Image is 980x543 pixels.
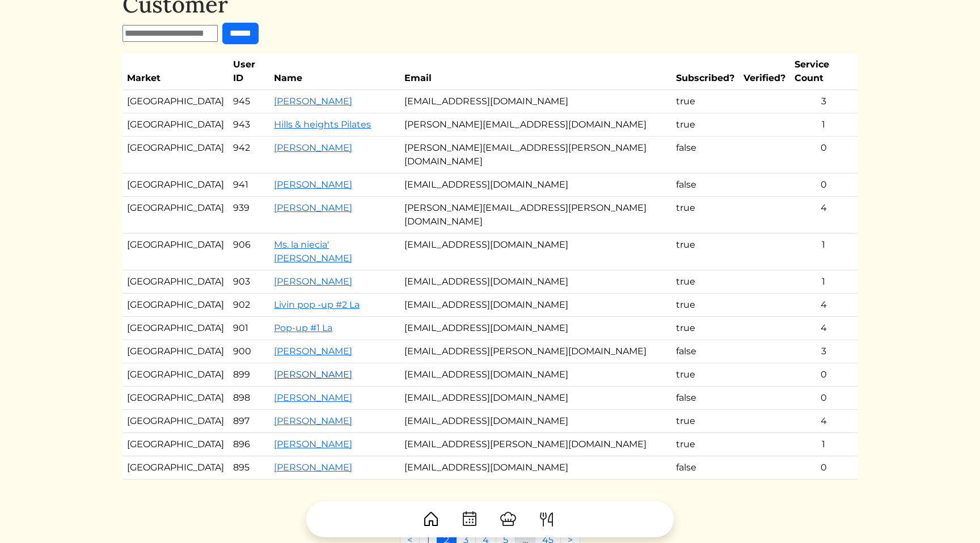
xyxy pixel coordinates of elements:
td: 902 [229,294,269,317]
td: false [671,387,739,410]
td: 896 [229,433,269,456]
td: 0 [790,387,857,410]
a: [PERSON_NAME] [274,369,352,380]
a: [PERSON_NAME] [274,439,352,449]
td: [EMAIL_ADDRESS][DOMAIN_NAME] [400,317,671,340]
a: Ms. la niecia' [PERSON_NAME] [274,239,352,264]
td: false [671,456,739,480]
td: true [671,363,739,387]
a: Livin pop -up #2 La [274,299,360,310]
td: true [671,270,739,294]
td: [GEOGRAPHIC_DATA] [122,456,229,480]
td: 906 [229,234,269,270]
td: [PERSON_NAME][EMAIL_ADDRESS][PERSON_NAME][DOMAIN_NAME] [400,137,671,173]
img: ForkKnife-55491504ffdb50bab0c1e09e7649658475375261d09fd45db06cec23bce548bf.svg [538,510,556,528]
td: 942 [229,137,269,173]
a: [PERSON_NAME] [274,346,352,357]
td: [GEOGRAPHIC_DATA] [122,173,229,197]
td: 897 [229,410,269,433]
td: [GEOGRAPHIC_DATA] [122,317,229,340]
td: 4 [790,410,857,433]
td: [EMAIL_ADDRESS][DOMAIN_NAME] [400,173,671,197]
a: [PERSON_NAME] [274,392,352,403]
a: [PERSON_NAME] [274,462,352,473]
td: false [671,340,739,363]
td: 901 [229,317,269,340]
th: Subscribed? [671,53,739,90]
td: [EMAIL_ADDRESS][PERSON_NAME][DOMAIN_NAME] [400,433,671,456]
td: true [671,90,739,113]
td: [EMAIL_ADDRESS][DOMAIN_NAME] [400,270,671,294]
td: [GEOGRAPHIC_DATA] [122,113,229,137]
th: Service Count [790,53,857,90]
td: [EMAIL_ADDRESS][DOMAIN_NAME] [400,90,671,113]
td: 899 [229,363,269,387]
td: true [671,410,739,433]
td: [GEOGRAPHIC_DATA] [122,294,229,317]
td: [GEOGRAPHIC_DATA] [122,340,229,363]
td: 941 [229,173,269,197]
td: false [671,173,739,197]
td: [GEOGRAPHIC_DATA] [122,387,229,410]
td: [GEOGRAPHIC_DATA] [122,90,229,113]
th: Name [269,53,400,90]
td: 895 [229,456,269,480]
th: User ID [229,53,269,90]
td: false [671,137,739,173]
a: [PERSON_NAME] [274,202,352,213]
td: [EMAIL_ADDRESS][DOMAIN_NAME] [400,410,671,433]
td: [EMAIL_ADDRESS][DOMAIN_NAME] [400,234,671,270]
td: true [671,317,739,340]
img: House-9bf13187bcbb5817f509fe5e7408150f90897510c4275e13d0d5fca38e0b5951.svg [422,510,440,528]
td: 898 [229,387,269,410]
td: 0 [790,173,857,197]
a: [PERSON_NAME] [274,96,352,107]
td: [PERSON_NAME][EMAIL_ADDRESS][DOMAIN_NAME] [400,113,671,137]
td: true [671,197,739,234]
th: Email [400,53,671,90]
td: [GEOGRAPHIC_DATA] [122,410,229,433]
td: 0 [790,137,857,173]
th: Market [122,53,229,90]
td: 945 [229,90,269,113]
td: 3 [790,340,857,363]
td: [GEOGRAPHIC_DATA] [122,197,229,234]
td: [EMAIL_ADDRESS][DOMAIN_NAME] [400,294,671,317]
td: [EMAIL_ADDRESS][DOMAIN_NAME] [400,363,671,387]
td: 4 [790,317,857,340]
td: 939 [229,197,269,234]
a: Pop-up #1 La [274,323,332,333]
td: 0 [790,456,857,480]
td: true [671,234,739,270]
td: [EMAIL_ADDRESS][DOMAIN_NAME] [400,387,671,410]
td: 3 [790,90,857,113]
a: [PERSON_NAME] [274,142,352,153]
td: true [671,294,739,317]
td: 900 [229,340,269,363]
td: [GEOGRAPHIC_DATA] [122,137,229,173]
td: 4 [790,197,857,234]
td: 1 [790,113,857,137]
img: ChefHat-a374fb509e4f37eb0702ca99f5f64f3b6956810f32a249b33092029f8484b388.svg [499,510,517,528]
td: [PERSON_NAME][EMAIL_ADDRESS][PERSON_NAME][DOMAIN_NAME] [400,197,671,234]
img: CalendarDots-5bcf9d9080389f2a281d69619e1c85352834be518fbc73d9501aef674afc0d57.svg [461,510,479,528]
a: [PERSON_NAME] [274,276,352,287]
td: 0 [790,363,857,387]
a: [PERSON_NAME] [274,415,352,426]
a: Hills & heights Pilates [274,119,371,130]
td: 1 [790,234,857,270]
td: [GEOGRAPHIC_DATA] [122,234,229,270]
td: [EMAIL_ADDRESS][PERSON_NAME][DOMAIN_NAME] [400,340,671,363]
td: 903 [229,270,269,294]
a: [PERSON_NAME] [274,179,352,190]
td: 943 [229,113,269,137]
td: [GEOGRAPHIC_DATA] [122,363,229,387]
td: [GEOGRAPHIC_DATA] [122,270,229,294]
td: [GEOGRAPHIC_DATA] [122,433,229,456]
td: true [671,433,739,456]
td: 4 [790,294,857,317]
td: [EMAIL_ADDRESS][DOMAIN_NAME] [400,456,671,480]
th: Verified? [739,53,790,90]
td: 1 [790,270,857,294]
td: 1 [790,433,857,456]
